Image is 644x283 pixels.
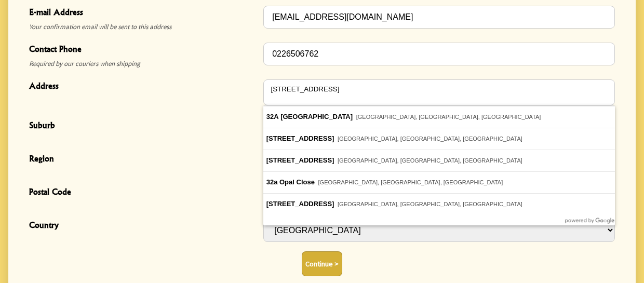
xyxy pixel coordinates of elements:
input: E-mail Address [263,6,615,29]
select: Country [263,219,615,242]
span: Contact Phone [29,43,258,58]
span: Your confirmation email will be sent to this address [29,21,258,33]
span: Region [29,152,258,167]
button: Continue > [302,251,342,276]
span: 32a Opal Close [266,178,315,186]
span: Address [29,79,258,95]
span: [GEOGRAPHIC_DATA] [280,113,353,120]
span: [STREET_ADDRESS] [266,200,334,208]
span: Required by our couriers when shipping [29,58,258,70]
span: Suburb [29,119,258,134]
div: [GEOGRAPHIC_DATA], [GEOGRAPHIC_DATA], [GEOGRAPHIC_DATA] [263,128,615,150]
span: [STREET_ADDRESS] [266,134,334,142]
div: [GEOGRAPHIC_DATA], [GEOGRAPHIC_DATA], [GEOGRAPHIC_DATA] [263,171,615,193]
span: [STREET_ADDRESS] [266,156,334,164]
span: 32A [266,113,279,120]
div: [GEOGRAPHIC_DATA], [GEOGRAPHIC_DATA], [GEOGRAPHIC_DATA] [263,150,615,171]
div: [GEOGRAPHIC_DATA], [GEOGRAPHIC_DATA], [GEOGRAPHIC_DATA] [263,106,615,128]
input: Contact Phone [263,43,615,65]
span: Country [29,219,258,234]
div: [GEOGRAPHIC_DATA], [GEOGRAPHIC_DATA], [GEOGRAPHIC_DATA] [263,193,615,215]
span: E-mail Address [29,6,258,21]
span: Postal Code [29,185,258,200]
textarea: Address [263,79,615,105]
